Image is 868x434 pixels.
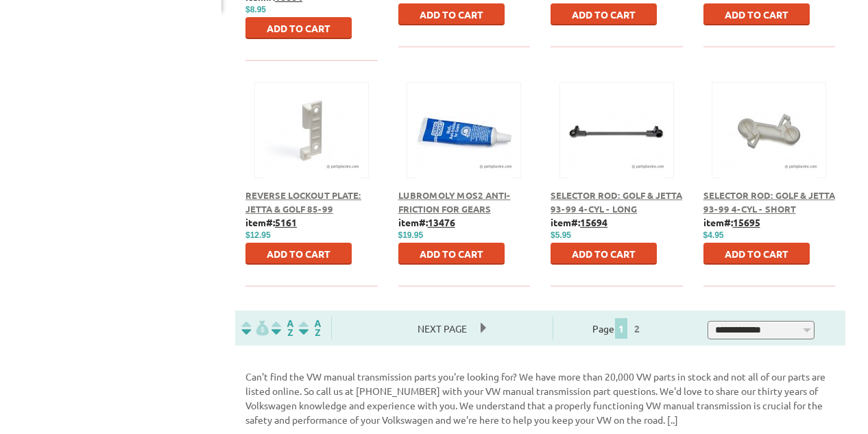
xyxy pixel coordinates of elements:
a: Reverse Lockout Plate: Jetta & Golf 85-99 [245,189,361,215]
span: Next Page [404,318,481,339]
button: Add to Cart [245,17,352,39]
span: $4.95 [703,230,724,240]
button: Add to Cart [551,243,657,265]
b: item#: [703,216,760,228]
span: Add to Cart [420,248,483,260]
span: Add to Cart [572,248,636,260]
button: Add to Cart [245,243,352,265]
a: LubroMoly MoS2 Anti-Friction for Gears [398,189,511,215]
span: $12.95 [245,230,271,240]
p: Can't find the VW manual transmission parts you're looking for? We have more than 20,000 VW parts... [245,370,835,427]
img: Sort by Sales Rank [296,320,324,336]
b: item#: [551,216,607,228]
span: Add to Cart [725,248,788,260]
span: $8.95 [245,5,266,14]
span: 1 [615,318,627,339]
u: 15695 [733,216,760,228]
span: Add to Cart [572,8,636,21]
span: $19.95 [398,230,424,240]
a: 2 [631,322,643,335]
a: Selector Rod: Golf & Jetta 93-99 4-Cyl - Long [551,189,682,215]
u: 13476 [428,216,455,228]
a: Selector Rod: Golf & Jetta 93-99 4-Cyl - Short [703,189,835,215]
img: filterpricelow.svg [241,320,269,336]
button: Add to Cart [398,3,505,25]
button: Add to Cart [703,243,810,265]
span: Add to Cart [420,8,483,21]
button: Add to Cart [703,3,810,25]
img: Sort by Headline [269,320,296,336]
b: item#: [398,216,455,228]
button: Add to Cart [398,243,505,265]
span: Add to Cart [267,248,330,260]
div: Page [553,317,684,339]
a: Next Page [404,322,481,335]
u: 15694 [580,216,607,228]
span: $5.95 [551,230,571,240]
b: item#: [245,216,297,228]
span: Add to Cart [725,8,788,21]
span: Add to Cart [267,22,330,34]
u: 5161 [275,216,297,228]
button: Add to Cart [551,3,657,25]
